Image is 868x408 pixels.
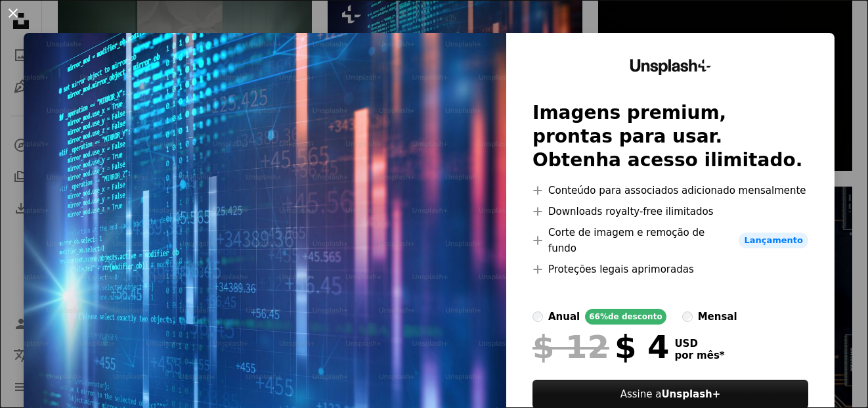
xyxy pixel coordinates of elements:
h2: Imagens premium, prontas para usar. Obtenha acesso ilimitado. [532,101,808,172]
li: Downloads royalty-free ilimitados [532,204,808,219]
span: Lançamento [739,233,808,248]
strong: Unsplash+ [661,388,720,400]
input: mensal [682,311,693,322]
input: anual66%de desconto [532,311,543,322]
li: Corte de imagem e remoção de fundo [532,225,808,256]
span: por mês * [674,350,724,361]
li: Conteúdo para associados adicionado mensalmente [532,183,808,198]
span: $ 12 [532,330,609,364]
span: USD [674,338,724,350]
div: anual [548,309,580,325]
div: $ 4 [532,330,669,364]
li: Proteções legais aprimoradas [532,261,808,277]
div: 66% de desconto [585,309,666,325]
div: mensal [698,309,737,325]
